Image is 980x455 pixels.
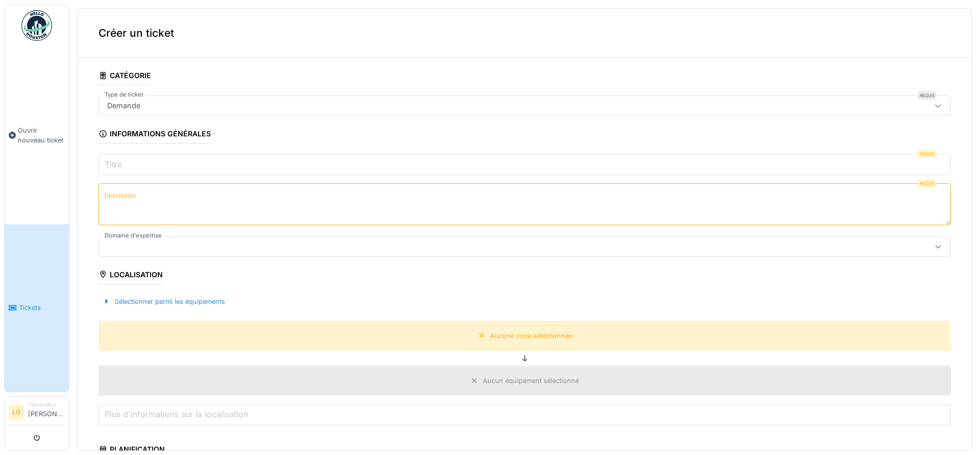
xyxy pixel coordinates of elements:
[19,303,65,313] span: Tickets
[99,295,229,308] div: Sélectionner parmi les équipements
[490,331,572,341] div: Aucune zone sélectionnée
[18,126,65,145] span: Ouvrir nouveau ticket
[99,68,151,85] div: Catégorie
[918,91,937,100] div: Requis
[9,404,24,420] li: LG
[918,179,937,187] div: Requis
[103,408,250,420] label: Plus d'informations sur la localisation
[99,267,163,284] div: Localisation
[78,9,971,58] div: Créer un ticket
[103,231,164,240] label: Domaine d'expertise
[103,189,138,202] label: Description
[9,401,65,425] a: LG Demandeur[PERSON_NAME]
[21,10,52,41] img: Badge_color-CXgf-gQk.svg
[5,46,69,224] a: Ouvrir nouveau ticket
[28,401,65,409] div: Demandeur
[5,224,69,392] a: Tickets
[28,401,65,423] li: [PERSON_NAME]
[103,158,124,171] label: Titre
[103,90,145,99] label: Type de ticket
[99,126,211,143] div: Informations générales
[103,100,144,111] div: Demande
[918,150,937,158] div: Requis
[483,376,579,386] div: Aucun équipement sélectionné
